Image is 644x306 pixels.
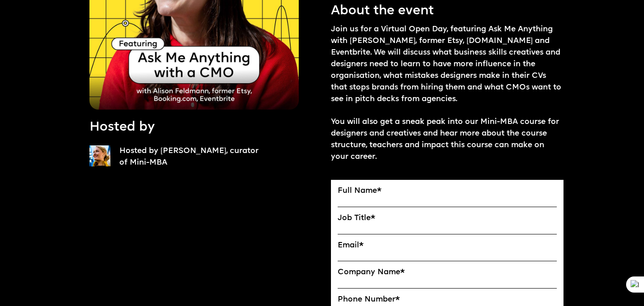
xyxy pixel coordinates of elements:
[89,119,155,136] p: Hosted by
[338,241,557,251] label: Email
[331,24,563,163] p: Join us for a Virtual Open Day, featuring Ask Me Anything with [PERSON_NAME], former Etsy, [DOMAI...
[338,268,557,277] label: Company Name
[338,295,557,305] label: Phone Number
[338,214,557,223] label: Job Title
[331,2,434,20] p: About the event
[338,187,557,196] label: Full Name
[119,145,261,169] p: Hosted by [PERSON_NAME], curator of Mini-MBA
